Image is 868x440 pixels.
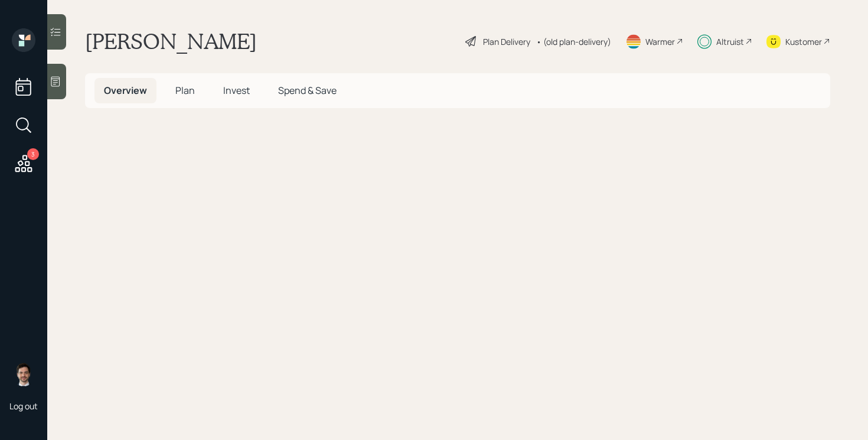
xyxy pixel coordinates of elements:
[483,35,530,48] div: Plan Delivery
[27,148,39,160] div: 3
[785,35,822,48] div: Kustomer
[716,35,744,48] div: Altruist
[85,28,257,54] h1: [PERSON_NAME]
[175,84,195,97] span: Plan
[645,35,675,48] div: Warmer
[223,84,250,97] span: Invest
[104,84,147,97] span: Overview
[9,400,38,412] div: Log out
[536,35,611,48] div: • (old plan-delivery)
[278,84,337,97] span: Spend & Save
[12,363,35,386] img: jonah-coleman-headshot.png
